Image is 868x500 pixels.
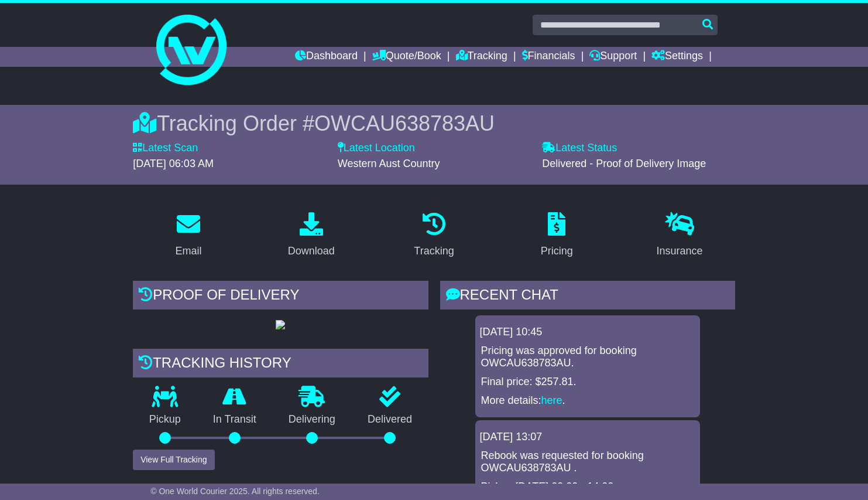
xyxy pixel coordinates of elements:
[533,208,581,263] a: Pricing
[480,326,695,339] div: [DATE] 10:45
[542,142,617,155] label: Latest Status
[481,450,694,475] p: Rebook was requested for booking OWCAU638783AU .
[656,243,702,259] div: Insurance
[133,142,198,155] label: Latest Scan
[150,487,320,496] span: © One World Courier 2025. All rights reserved.
[168,208,210,263] a: Email
[481,376,694,389] p: Final price: $257.81.
[288,243,335,259] div: Download
[351,413,428,426] p: Delivered
[541,243,573,259] div: Pricing
[456,47,507,67] a: Tracking
[651,47,703,67] a: Settings
[133,450,214,470] button: View Full Tracking
[480,431,695,444] div: [DATE] 13:07
[481,481,694,494] p: Pickup [DATE] 09:00 - 14:00.
[406,208,461,263] a: Tracking
[197,413,272,426] p: In Transit
[176,243,202,259] div: Email
[372,47,441,67] a: Quote/Book
[272,413,351,426] p: Delivering
[295,47,358,67] a: Dashboard
[481,394,694,407] p: More details: .
[542,158,706,169] span: Delivered - Proof of Delivery Image
[133,281,428,312] div: Proof of Delivery
[133,413,197,426] p: Pickup
[338,158,440,169] span: Western Aust Country
[522,47,575,67] a: Financials
[133,111,735,136] div: Tracking Order #
[133,349,428,380] div: Tracking history
[314,111,495,135] span: OWCAU638783AU
[589,47,637,67] a: Support
[280,208,342,263] a: Download
[338,142,415,155] label: Latest Location
[440,281,735,312] div: RECENT CHAT
[481,345,694,370] p: Pricing was approved for booking OWCAU638783AU.
[541,394,562,406] a: here
[133,158,214,169] span: [DATE] 06:03 AM
[414,243,454,259] div: Tracking
[276,320,285,329] img: GetPodImage
[649,208,710,263] a: Insurance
